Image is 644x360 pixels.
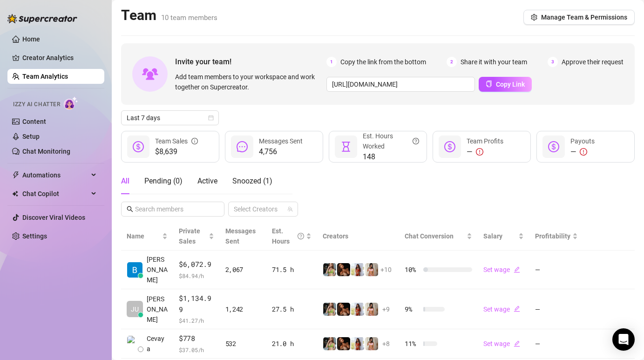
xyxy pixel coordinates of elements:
[144,176,183,187] div: Pending ( 0 )
[208,115,214,121] span: calendar
[22,35,40,43] a: Home
[483,306,520,313] a: Set wageedit
[127,262,142,278] img: Barbara van der…
[225,265,261,275] div: 2,067
[272,265,312,275] div: 71.5 h
[175,56,326,68] span: Invite your team!
[483,340,520,347] a: Set wageedit
[133,141,144,152] span: dollar-circle
[467,146,503,157] div: —
[483,232,502,240] span: Salary
[380,265,392,275] span: + 10
[514,306,520,312] span: edit
[363,131,419,151] div: Est. Hours Worked
[197,177,217,185] span: Active
[479,77,532,92] button: Copy Link
[363,151,419,163] span: 148
[161,14,217,22] span: 10 team members
[337,303,350,316] img: Merel
[405,265,420,275] span: 10 %
[529,251,583,289] td: —
[365,263,378,276] img: S
[351,263,364,276] img: Linnebel
[13,100,60,109] span: Izzy AI Chatter
[232,177,272,185] span: Snoozed ( 1 )
[514,340,520,347] span: edit
[22,186,88,201] span: Chat Copilot
[22,73,68,80] a: Team Analytics
[541,14,627,21] span: Manage Team & Permissions
[413,131,419,151] span: question-circle
[486,81,492,87] span: copy
[323,337,336,350] img: Shary
[382,339,390,349] span: + 8
[121,7,217,24] h2: Team
[351,303,364,316] img: Linnebel
[7,14,77,23] img: logo-BBDzfeDw.svg
[405,232,454,240] span: Chat Conversion
[135,204,211,214] input: Search members
[225,227,256,245] span: Messages Sent
[121,222,173,251] th: Name
[12,171,20,179] span: thunderbolt
[405,304,420,314] span: 9 %
[340,141,352,152] span: hourglass
[323,303,336,316] img: Shary
[155,146,198,157] span: $8,639
[237,141,248,152] span: message
[570,137,595,145] span: Payouts
[179,345,214,354] span: $ 37.05 /h
[259,146,303,157] span: 4,756
[337,263,350,276] img: Merel
[12,190,18,197] img: Chat Copilot
[225,339,261,349] div: 532
[496,81,525,88] span: Copy Link
[22,50,97,65] a: Creator Analytics
[179,333,214,344] span: $778
[121,176,129,187] div: All
[365,337,378,350] img: S
[317,222,399,251] th: Creators
[155,136,198,146] div: Team Sales
[612,328,635,351] div: Open Intercom Messenger
[444,141,455,152] span: dollar-circle
[580,148,587,156] span: exclamation-circle
[147,254,168,285] span: [PERSON_NAME]
[147,333,168,354] span: Cevaya
[22,168,88,183] span: Automations
[365,303,378,316] img: S
[323,263,336,276] img: Shary
[175,72,323,92] span: Add team members to your workspace and work together on Supercreator.
[287,206,293,212] span: team
[523,10,635,25] button: Manage Team & Permissions
[272,339,312,349] div: 21.0 h
[259,137,303,145] span: Messages Sent
[179,259,214,270] span: $6,072.9
[326,57,337,67] span: 1
[467,137,503,145] span: Team Profits
[272,304,312,314] div: 27.5 h
[535,232,570,240] span: Profitability
[22,232,47,240] a: Settings
[127,336,142,351] img: Cevaya
[405,339,420,349] span: 11 %
[298,226,304,246] span: question-circle
[22,133,40,140] a: Setup
[351,337,364,350] img: Linnebel
[548,141,559,152] span: dollar-circle
[127,111,213,125] span: Last 7 days
[337,337,350,350] img: Merel
[127,231,160,241] span: Name
[476,148,483,156] span: exclamation-circle
[340,57,426,67] span: Copy the link from the bottom
[179,271,214,280] span: $ 84.94 /h
[272,226,304,246] div: Est. Hours
[179,227,200,245] span: Private Sales
[22,214,85,221] a: Discover Viral Videos
[514,266,520,273] span: edit
[529,329,583,359] td: —
[179,316,214,325] span: $ 41.27 /h
[529,289,583,329] td: —
[131,304,139,314] span: JU
[531,14,537,20] span: setting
